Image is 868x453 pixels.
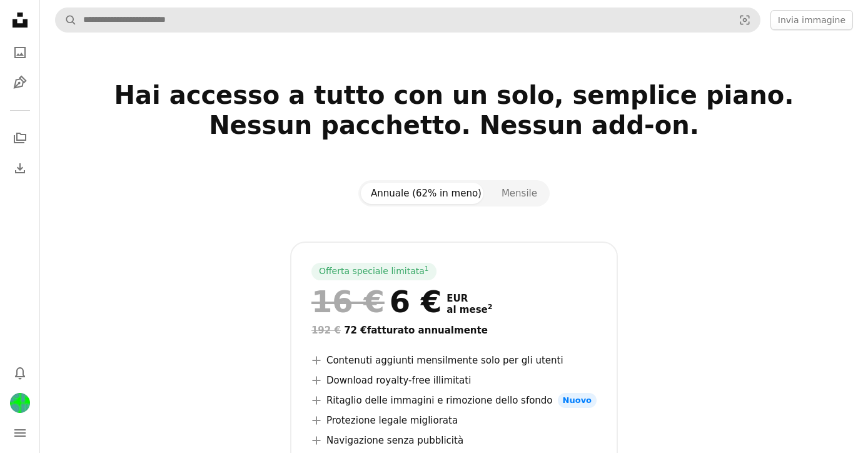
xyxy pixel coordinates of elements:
[8,360,33,385] button: Notifiche
[8,156,33,181] a: Cronologia download
[447,304,492,315] span: al mese
[447,293,492,304] span: EUR
[361,183,492,204] button: Annuale (62% in meno)
[730,8,760,32] button: Ricerca visiva
[8,40,33,65] a: Foto
[56,8,77,32] button: Cerca su Unsplash
[311,373,597,388] li: Download royalty-free illimitati
[8,70,33,95] a: Illustrazioni
[492,183,547,204] button: Mensile
[311,393,597,408] li: Ritaglio delle immagini e rimozione dello sfondo
[311,413,597,428] li: Protezione legale migliorata
[311,353,597,368] li: Contenuti aggiunti mensilmente solo per gli utenti
[485,304,495,315] a: 2
[8,8,33,35] a: Home — Unsplash
[8,126,33,151] a: Collezioni
[311,323,597,338] div: 72 € fatturato annualmente
[8,420,33,445] button: Menu
[311,285,385,318] span: 16 €
[8,390,33,415] button: Profilo
[311,285,442,318] div: 6 €
[311,433,597,448] li: Navigazione senza pubblicità
[55,80,853,170] h2: Hai accesso a tutto con un solo, semplice piano. Nessun pacchetto. Nessun add-on.
[55,8,760,33] form: Trova visual in tutto il sito
[425,265,429,272] sup: 1
[488,303,493,311] sup: 2
[422,265,431,278] a: 1
[770,10,853,30] button: Invia immagine
[311,263,437,280] div: Offerta speciale limitata
[10,393,30,413] img: Avatar dell’utente FROM Collective
[311,325,341,336] span: 192 €
[558,393,597,408] span: Nuovo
